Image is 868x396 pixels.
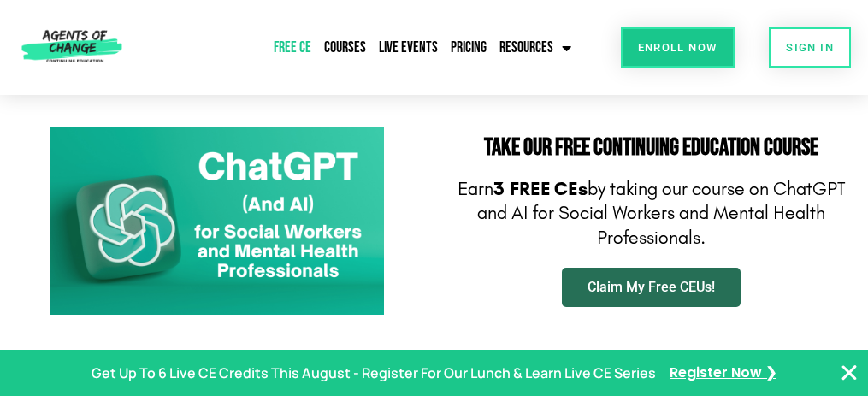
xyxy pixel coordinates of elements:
[562,268,741,307] a: Claim My Free CEUs!
[269,28,316,68] a: Free CE
[495,28,576,68] a: Resources
[184,28,576,68] nav: Menu
[621,27,735,68] a: Enroll Now
[638,42,717,53] span: Enroll Now
[786,42,834,53] span: SIGN IN
[588,281,715,294] span: Claim My Free CEUs!
[839,363,859,383] button: Close Banner
[443,136,860,160] h2: Take Our FREE Continuing Education Course
[443,177,860,251] p: Earn by taking our course on ChatGPT and AI for Social Workers and Mental Health Professionals.
[670,361,776,386] a: Register Now ❯
[446,28,491,68] a: Pricing
[320,28,370,68] a: Courses
[769,27,851,68] a: SIGN IN
[493,178,588,200] b: 3 FREE CEs
[375,28,442,68] a: Live Events
[92,361,656,386] p: Get Up To 6 Live CE Credits This August - Register For Our Lunch & Learn Live CE Series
